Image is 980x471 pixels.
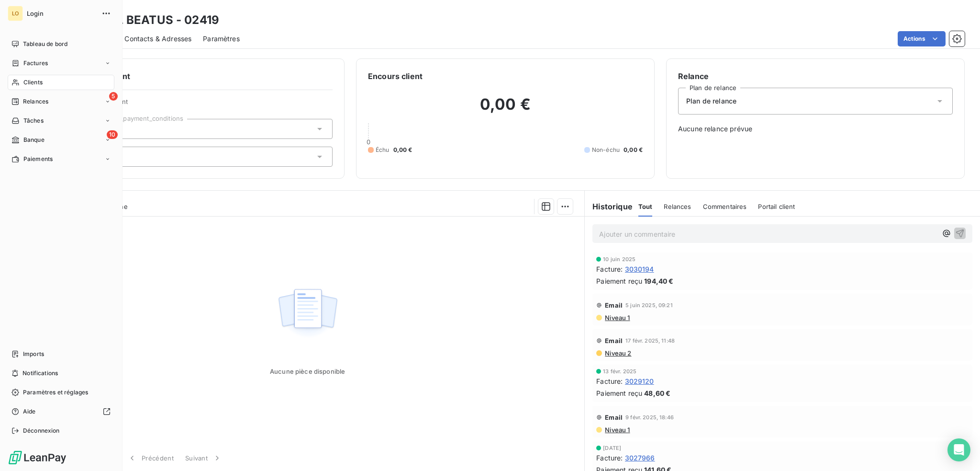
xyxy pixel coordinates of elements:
[758,203,795,210] span: Portail client
[596,276,642,286] span: Paiement reçu
[23,97,48,106] span: Relances
[23,136,45,144] span: Banque
[368,70,423,82] h6: Encours client
[22,369,58,378] span: Notifications
[23,78,43,87] span: Clients
[604,349,631,357] span: Niveau 2
[625,414,674,420] span: 9 févr. 2025, 18:46
[625,302,673,308] span: 5 juin 2025, 09:21
[8,404,114,419] a: Aide
[277,284,338,343] img: Empty state
[703,203,747,210] span: Commentaires
[605,337,623,345] span: Email
[393,146,412,154] span: 0,00 €
[109,92,118,101] span: 5
[23,40,67,48] span: Tableau de bord
[625,376,654,386] span: 3029120
[625,264,654,274] span: 3030194
[947,438,970,461] div: Open Intercom Messenger
[23,59,48,68] span: Factures
[603,256,635,262] span: 10 juin 2025
[23,350,44,358] span: Imports
[596,453,623,463] span: Facture :
[179,448,228,468] button: Suivant
[203,34,240,44] span: Paramètres
[270,368,345,375] span: Aucune pièce disponible
[604,426,630,434] span: Niveau 1
[23,155,53,163] span: Paiements
[58,70,333,82] h6: Informations client
[605,301,623,309] span: Email
[124,34,191,44] span: Contacts & Adresses
[23,426,60,435] span: Déconnexion
[898,31,946,46] button: Actions
[376,146,390,154] span: Échu
[8,450,67,465] img: Logo LeanPay
[644,276,673,286] span: 194,40 €
[592,146,620,154] span: Non-échu
[644,388,670,398] span: 48,60 €
[603,445,621,451] span: [DATE]
[624,146,643,154] span: 0,00 €
[638,203,653,210] span: Tout
[678,124,953,134] span: Aucune relance prévue
[596,388,642,398] span: Paiement reçu
[664,203,691,210] span: Relances
[604,314,630,322] span: Niveau 1
[23,116,44,125] span: Tâches
[596,264,623,274] span: Facture :
[84,11,219,29] h3: HOTEL BEATUS - 02419
[625,453,655,463] span: 3027966
[603,368,636,374] span: 13 févr. 2025
[596,376,623,386] span: Facture :
[625,338,675,344] span: 17 févr. 2025, 11:48
[678,70,953,82] h6: Relance
[77,98,333,111] span: Propriétés Client
[686,96,736,106] span: Plan de relance
[107,130,118,139] span: 10
[367,138,370,146] span: 0
[605,414,623,421] span: Email
[23,407,36,416] span: Aide
[368,95,643,124] h2: 0,00 €
[122,448,179,468] button: Précédent
[585,201,633,212] h6: Historique
[27,10,96,17] span: Login
[23,388,88,397] span: Paramètres et réglages
[8,6,23,21] div: LO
